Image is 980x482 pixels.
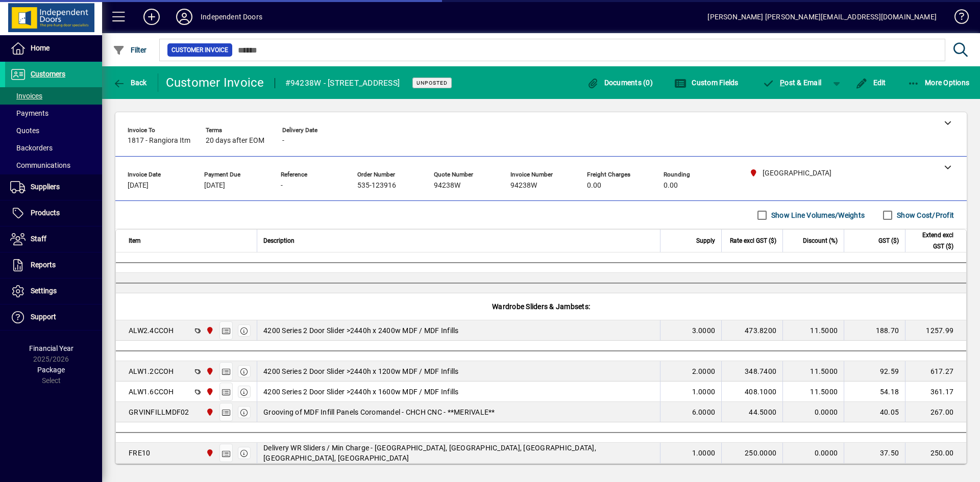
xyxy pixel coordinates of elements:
div: Wardrobe Sliders & Jambsets: [116,293,966,320]
div: 408.1000 [728,387,776,397]
button: Back [110,73,150,92]
button: Edit [853,73,889,92]
span: Customer Invoice [171,45,228,55]
td: 92.59 [844,361,905,382]
div: [PERSON_NAME] [PERSON_NAME][EMAIL_ADDRESS][DOMAIN_NAME] [707,9,937,25]
a: Settings [5,278,102,304]
span: Christchurch [203,447,215,459]
span: P [780,79,785,87]
span: Communications [10,161,70,169]
span: Documents (0) [586,79,653,87]
a: Home [5,36,102,61]
div: Customer Invoice [166,74,264,91]
span: Support [31,313,56,321]
button: Post & Email [757,73,827,92]
td: 617.27 [905,361,966,382]
a: Knowledge Base [947,2,967,35]
td: 267.00 [905,402,966,422]
span: Staff [31,235,46,243]
div: #94238W - [STREET_ADDRESS] [285,75,400,91]
div: FRE10 [129,448,150,458]
span: 94238W [434,182,460,190]
span: 2.0000 [692,366,716,376]
span: Christchurch [203,407,215,418]
td: 188.70 [844,320,905,341]
span: 0.00 [587,182,601,190]
span: 535-123916 [357,182,396,190]
div: 250.0000 [728,448,776,458]
span: Edit [855,79,886,87]
span: Christchurch [203,325,215,336]
span: 94238W [510,182,537,190]
span: [DATE] [204,182,225,190]
span: Christchurch [203,366,215,377]
span: More Options [908,79,970,87]
span: Quotes [10,126,39,135]
a: Products [5,200,102,226]
span: Financial Year [29,344,73,352]
td: 40.05 [844,402,905,422]
button: Filter [110,41,150,59]
td: 11.5000 [782,361,844,382]
span: Discount (%) [803,235,838,246]
button: Profile [168,8,201,26]
span: 0.00 [664,182,678,190]
span: Home [31,44,50,52]
a: Suppliers [5,174,102,200]
button: Custom Fields [672,73,741,92]
span: Christchurch [203,386,215,397]
td: 0.0000 [782,443,844,464]
td: 37.50 [844,443,905,464]
span: Delivery WR Sliders / Min Charge - [GEOGRAPHIC_DATA], [GEOGRAPHIC_DATA], [GEOGRAPHIC_DATA], [GEOG... [263,443,654,463]
span: Grooving of MDF Infill Panels Coromandel - CHCH CNC - **MERIVALE** [263,407,495,417]
a: Reports [5,252,102,278]
span: Reports [31,261,56,269]
span: - [282,137,284,145]
a: Support [5,305,102,330]
span: Suppliers [31,183,60,191]
a: Payments [5,105,102,122]
span: Item [129,235,141,246]
span: Supply [696,235,715,246]
a: Staff [5,226,102,252]
a: Communications [5,157,102,174]
span: Package [37,366,65,374]
span: 6.0000 [692,407,716,417]
button: Documents (0) [584,73,655,92]
label: Show Line Volumes/Weights [769,210,865,220]
span: Extend excl GST ($) [912,230,953,252]
span: 4200 Series 2 Door Slider >2440h x 1600w MDF / MDF Infills [263,387,459,397]
span: 1.0000 [692,387,716,397]
div: Independent Doors [201,9,262,25]
span: Filter [113,46,147,54]
div: ALW1.6CCOH [129,387,174,397]
a: Backorders [5,139,102,157]
label: Show Cost/Profit [895,210,954,220]
td: 1257.99 [905,320,966,341]
span: GST ($) [878,235,899,246]
span: Description [263,235,295,246]
div: ALW1.2CCOH [129,366,174,376]
span: Invoices [10,92,42,100]
span: Custom Fields [674,79,739,87]
span: Unposted [416,80,448,86]
span: Products [31,209,60,217]
div: 348.7400 [728,366,776,376]
span: [DATE] [128,182,149,190]
div: 44.5000 [728,407,776,417]
span: Backorders [10,144,53,152]
span: Rate excl GST ($) [730,235,776,246]
td: 250.00 [905,443,966,464]
td: 361.17 [905,382,966,402]
span: 4200 Series 2 Door Slider >2440h x 1200w MDF / MDF Infills [263,366,459,376]
button: More Options [905,73,972,92]
span: 1817 - Rangiora Itm [128,137,190,145]
span: 3.0000 [692,325,716,336]
span: ost & Email [763,79,822,87]
span: - [281,182,283,190]
span: 4200 Series 2 Door Slider >2440h x 2400w MDF / MDF Infills [263,325,459,336]
td: 54.18 [844,382,905,402]
span: 1.0000 [692,448,716,458]
span: Payments [10,109,48,117]
div: 473.8200 [728,325,776,336]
